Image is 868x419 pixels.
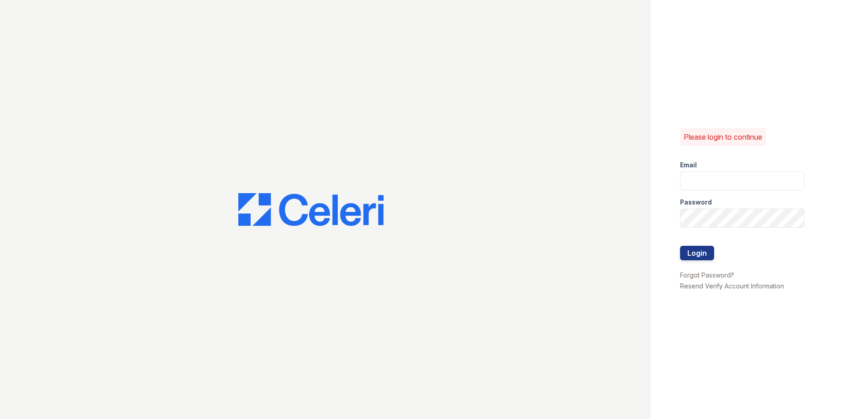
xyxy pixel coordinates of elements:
label: Password [680,198,712,207]
label: Email [680,161,697,170]
button: Login [680,246,714,260]
p: Please login to continue [684,132,762,142]
a: Resend Verify Account Information [680,282,784,290]
img: CE_Logo_Blue-a8612792a0a2168367f1c8372b55b34899dd931a85d93a1a3d3e32e68fde9ad4.png [238,193,384,226]
a: Forgot Password? [680,271,734,279]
